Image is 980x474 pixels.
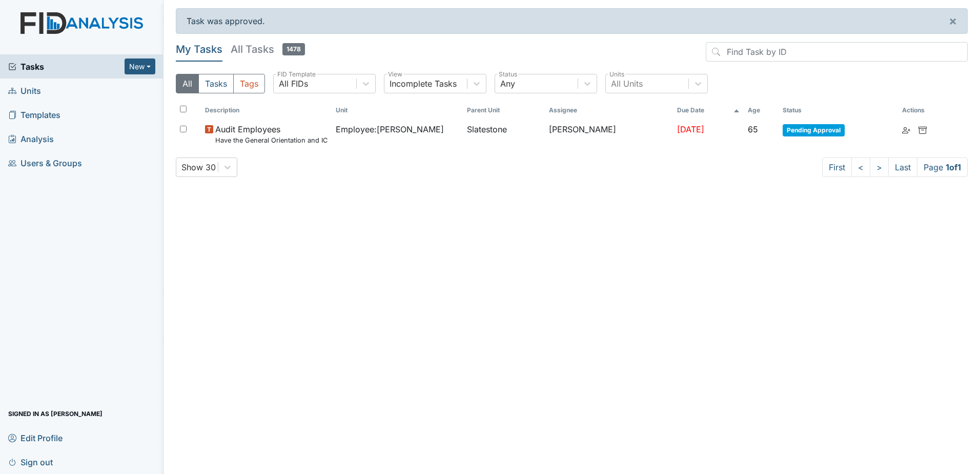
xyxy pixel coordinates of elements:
[8,406,103,422] span: Signed in as [PERSON_NAME]
[8,61,125,73] a: Tasks
[282,43,305,55] span: 1478
[822,157,852,177] a: First
[8,454,53,470] span: Sign out
[946,162,961,172] strong: 1 of 1
[673,102,744,119] th: Toggle SortBy
[706,42,968,62] input: Find Task by ID
[748,124,758,134] span: 65
[545,119,673,149] td: [PERSON_NAME]
[215,123,328,145] span: Audit Employees Have the General Orientation and ICF Orientation forms been completed?
[125,58,155,74] button: New
[198,74,234,93] button: Tasks
[779,102,898,119] th: Toggle SortBy
[851,157,870,177] a: <
[888,157,917,177] a: Last
[233,74,265,93] button: Tags
[332,102,462,119] th: Toggle SortBy
[201,102,332,119] th: Toggle SortBy
[744,102,779,119] th: Toggle SortBy
[8,83,41,98] span: Units
[677,124,704,134] span: [DATE]
[181,161,216,173] div: Show 30
[336,123,444,135] span: Employee : [PERSON_NAME]
[279,77,308,90] div: All FIDs
[176,42,222,56] h5: My Tasks
[500,77,515,90] div: Any
[180,106,187,112] input: Toggle All Rows Selected
[467,123,507,135] span: Slatestone
[8,107,60,123] span: Templates
[463,102,545,119] th: Toggle SortBy
[215,135,328,145] small: Have the General Orientation and ICF Orientation forms been completed?
[390,77,457,90] div: Incomplete Tasks
[545,102,673,119] th: Assignee
[8,430,63,446] span: Edit Profile
[8,155,82,171] span: Users & Groups
[176,74,265,93] div: Type filter
[783,124,845,136] span: Pending Approval
[176,74,199,93] button: All
[176,8,968,34] div: Task was approved.
[938,9,967,33] button: ×
[898,102,949,119] th: Actions
[917,157,968,177] span: Page
[949,13,957,28] span: ×
[822,157,968,177] nav: task-pagination
[870,157,889,177] a: >
[611,77,643,90] div: All Units
[231,42,305,56] h5: All Tasks
[918,123,927,135] a: Archive
[8,131,54,147] span: Analysis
